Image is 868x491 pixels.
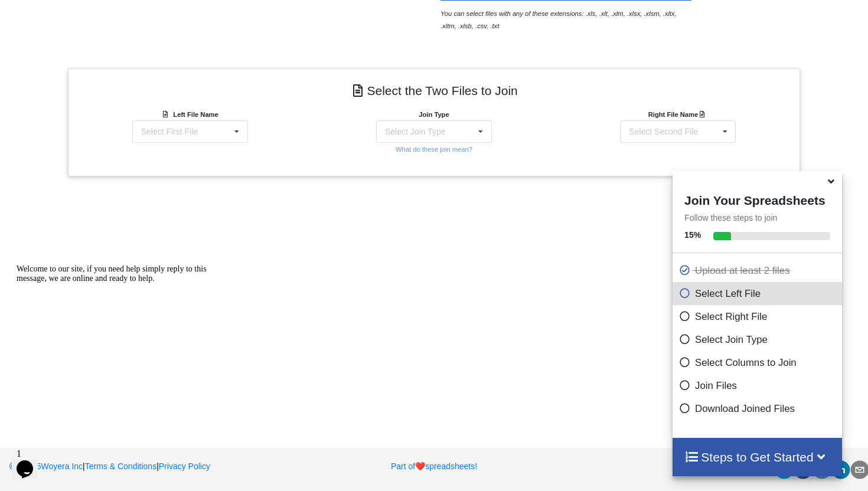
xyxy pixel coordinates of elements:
[678,378,839,393] p: Join Files
[396,146,472,153] small: What do these join mean?
[648,111,708,118] b: Right File Name
[440,10,677,30] i: You can select files with any of these extensions: .xls, .xlt, .xlm, .xlsx, .xlsm, .xltx, .xltm, ...
[5,5,195,23] span: Welcome to our site, if you need help simply reply to this message, we are online and ready to help.
[678,309,839,324] p: Select Right File
[9,461,83,471] a: 2025Woyera Inc
[629,127,698,136] div: Select Second File
[678,355,839,370] p: Select Columns to Join
[684,450,830,464] h4: Steps to Get Started
[794,460,812,479] div: facebook
[77,77,791,104] h4: Select the Two Files to Join
[9,460,284,472] p: | |
[673,190,842,208] h4: Join Your Spreadsheets
[812,460,831,479] div: reddit
[673,212,842,224] p: Follow these steps to join
[141,127,198,136] div: Select First File
[5,5,217,24] div: Welcome to our site, if you need help simply reply to this message, we are online and ready to help.
[173,111,218,118] b: Left File Name
[159,461,210,471] a: Privacy Policy
[678,401,839,416] p: Download Joined Files
[684,230,701,240] b: 15 %
[831,460,850,479] div: linkedin
[12,444,50,479] iframe: chat widget
[419,111,449,118] b: Join Type
[85,461,156,471] a: Terms & Conditions
[415,461,425,471] span: heart
[678,286,839,301] p: Select Left File
[12,260,224,438] iframe: chat widget
[775,460,794,479] div: twitter
[385,127,445,136] div: Select Join Type
[678,332,839,347] p: Select Join Type
[678,263,839,278] p: Upload at least 2 files
[391,461,477,471] a: Part ofheartspreadsheets!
